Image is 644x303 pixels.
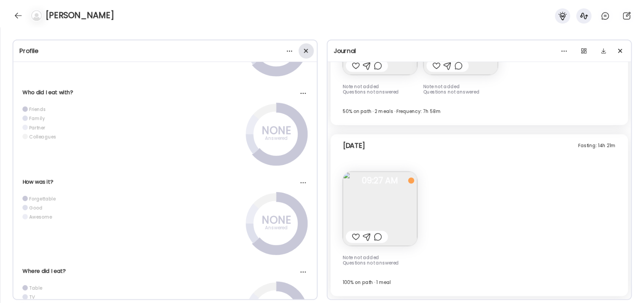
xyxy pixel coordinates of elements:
[423,89,480,95] span: Questions not answered
[578,141,616,150] div: Fasting: 14h 21m
[29,124,45,131] div: Partner
[258,126,296,135] div: NONE
[343,254,379,261] span: Note not added
[29,106,46,113] div: Friends
[343,260,399,266] span: Questions not answered
[29,285,42,291] div: Table
[343,171,417,246] img: images%2FcY5eZfmlguOfWPkl43h1OVIMJsl1%2FxoPfOXUMCmicDTdk3fGi%2Fy6OzefGDez3ZdkXfrSTa_240
[29,294,35,300] div: TV
[343,107,616,116] div: 50% on path · 2 meals · Frequency: 7h 58m
[334,46,625,56] div: Journal
[343,278,616,287] div: 100% on path · 1 meal
[22,89,308,97] div: Who did I eat with?
[31,10,42,21] img: bg-avatar-default.svg
[343,89,399,95] span: Questions not answered
[258,223,296,232] div: Answered
[46,10,114,22] h4: [PERSON_NAME]
[22,178,308,186] div: How was it?
[343,141,365,150] div: [DATE]
[258,134,296,143] div: Answered
[29,115,45,122] div: Family
[29,205,43,211] div: Good
[258,216,296,225] div: NONE
[343,83,379,90] span: Note not added
[29,133,56,140] div: Colleagues
[423,83,460,90] span: Note not added
[29,195,56,202] div: Forgettable
[22,267,308,275] div: Where did I eat?
[19,46,311,56] div: Profile
[29,214,52,220] div: Awesome
[343,177,417,184] span: 09:27 AM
